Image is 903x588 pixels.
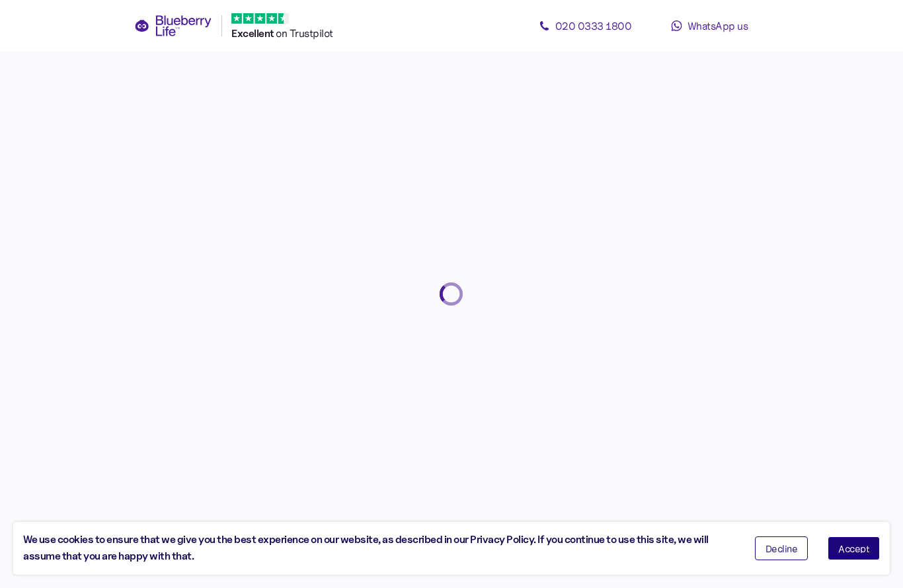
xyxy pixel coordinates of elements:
[526,13,645,39] a: 020 0333 1800
[838,544,869,553] span: Accept
[23,532,735,565] div: We use cookies to ensure that we give you the best experience on our website, as described in our...
[555,19,632,32] span: 020 0333 1800
[687,19,748,32] span: WhatsApp us
[276,26,333,40] span: on Trustpilot
[755,536,808,560] button: Decline cookies
[650,13,769,39] a: WhatsApp us
[766,544,798,553] span: Decline
[828,536,880,560] button: Accept cookies
[231,27,276,40] span: Excellent ️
